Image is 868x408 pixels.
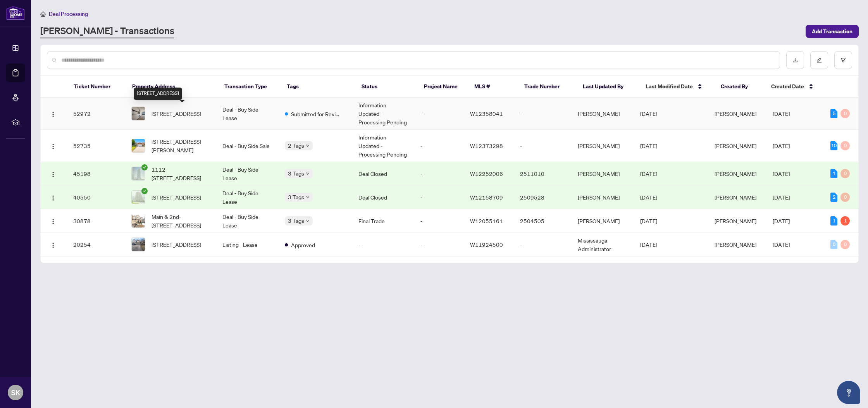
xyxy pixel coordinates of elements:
span: [DATE] [773,194,790,201]
th: Transaction Type [218,76,281,98]
th: Ticket Number [67,76,126,98]
td: - [352,233,414,257]
button: Logo [47,167,59,180]
div: 0 [840,169,850,178]
th: Project Name [418,76,468,98]
span: [DATE] [773,241,790,248]
span: down [306,195,310,199]
span: [PERSON_NAME] [715,241,756,248]
td: 52735 [67,130,125,162]
td: Listing - Lease [216,233,278,257]
button: Logo [47,139,59,152]
td: 52972 [67,98,125,130]
div: 1 [830,169,837,178]
img: Logo [50,242,56,248]
td: Deal - Buy Side Lease [216,186,278,209]
img: thumbnail-img [132,139,145,152]
span: check-circle [141,188,148,194]
div: 1 [830,216,837,226]
td: 2509528 [514,186,572,209]
span: [DATE] [640,142,657,149]
span: [STREET_ADDRESS] [152,240,201,249]
span: down [306,219,310,223]
span: [DATE] [773,217,790,224]
span: Approved [291,241,315,249]
span: Last Modified Date [646,82,693,91]
img: Logo [50,143,56,150]
span: [STREET_ADDRESS] [152,193,201,201]
div: 0 [840,193,850,202]
td: - [414,162,464,186]
span: [DATE] [773,142,790,149]
td: Mississauga Administrator [572,233,634,257]
span: Deal Processing [49,10,88,17]
span: edit [816,57,822,63]
div: 0 [830,240,837,249]
td: - [414,130,464,162]
div: 5 [830,109,837,118]
td: Information Updated - Processing Pending [352,98,414,130]
span: down [306,172,310,176]
th: Last Modified Date [639,76,715,98]
td: Information Updated - Processing Pending [352,130,414,162]
div: 0 [840,109,850,118]
span: 3 Tags [288,193,304,201]
th: Trade Number [518,76,577,98]
td: 20254 [67,233,125,257]
td: Deal - Buy Side Lease [216,162,278,186]
td: - [414,209,464,233]
span: [DATE] [773,110,790,117]
td: Deal - Buy Side Lease [216,98,278,130]
td: - [514,233,572,257]
span: 2 Tags [288,141,304,150]
img: thumbnail-img [132,107,145,120]
div: 2 [830,193,837,202]
td: - [414,186,464,209]
span: [PERSON_NAME] [715,194,756,201]
td: - [414,98,464,130]
span: W12158709 [470,194,503,201]
th: Last Updated By [577,76,639,98]
span: Add Transaction [812,25,852,38]
div: 10 [830,141,837,150]
button: edit [810,51,828,69]
img: Logo [50,171,56,177]
td: 30878 [67,209,125,233]
th: Created Date [765,76,823,98]
span: W12358041 [470,110,503,117]
th: Status [355,76,418,98]
div: 0 [840,240,850,249]
span: down [306,144,310,148]
span: [DATE] [640,170,657,177]
button: filter [834,51,852,69]
td: Final Trade [352,209,414,233]
span: [STREET_ADDRESS] [152,109,201,118]
span: 3 Tags [288,169,304,178]
th: Property Address [126,76,218,98]
img: thumbnail-img [132,214,145,227]
button: Logo [47,191,59,203]
span: download [792,57,798,63]
span: [PERSON_NAME] [715,110,756,117]
button: Add Transaction [806,25,859,38]
td: - [514,130,572,162]
th: Created By [715,76,765,98]
td: - [414,233,464,257]
td: [PERSON_NAME] [572,209,634,233]
td: [PERSON_NAME] [572,186,634,209]
span: 3 Tags [288,216,304,225]
td: 40550 [67,186,125,209]
div: 0 [840,141,850,150]
span: Submitted for Review [291,110,341,118]
img: Logo [50,195,56,201]
button: Logo [47,215,59,227]
button: Logo [47,107,59,120]
td: 45198 [67,162,125,186]
span: [PERSON_NAME] [715,170,756,177]
td: 2504505 [514,209,572,233]
td: Deal - Buy Side Lease [216,209,278,233]
td: [PERSON_NAME] [572,162,634,186]
td: [PERSON_NAME] [572,130,634,162]
span: [PERSON_NAME] [715,142,756,149]
td: - [514,98,572,130]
